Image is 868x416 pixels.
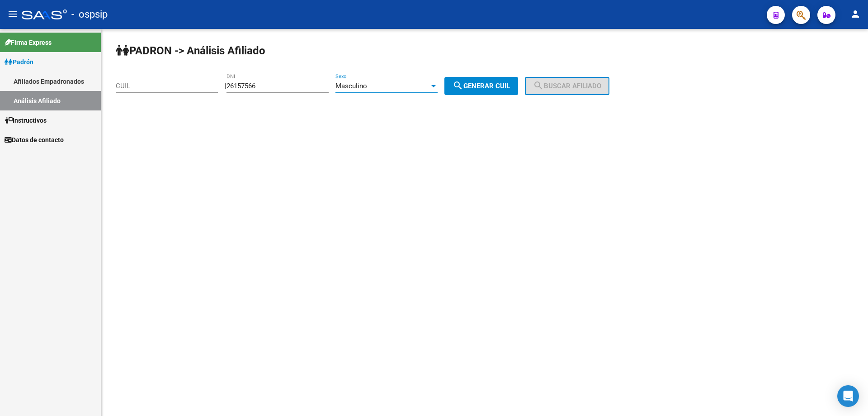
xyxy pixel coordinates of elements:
mat-icon: search [533,80,544,91]
button: Buscar afiliado [525,77,609,95]
button: Generar CUIL [444,77,518,95]
span: Instructivos [5,115,47,125]
span: Firma Express [5,38,52,48]
mat-icon: menu [7,9,18,19]
span: Buscar afiliado [533,82,601,90]
div: | [225,82,525,90]
span: Padrón [5,57,33,67]
span: Datos de contacto [5,135,64,145]
mat-icon: person [850,9,861,19]
span: Generar CUIL [453,82,510,90]
strong: PADRON -> Análisis Afiliado [116,44,265,57]
mat-icon: search [453,80,463,91]
span: Masculino [335,82,367,90]
div: Open Intercom Messenger [837,385,859,407]
span: - ospsip [71,5,108,24]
